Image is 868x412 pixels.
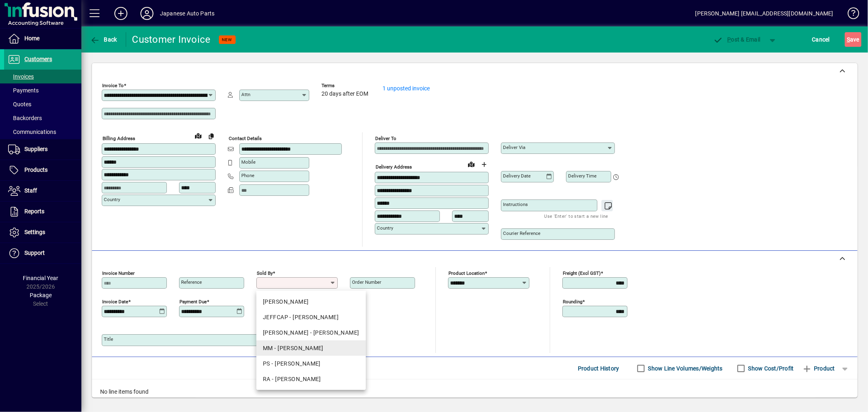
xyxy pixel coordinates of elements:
[847,33,859,46] span: ave
[24,229,45,235] span: Settings
[8,115,42,121] span: Backorders
[812,33,830,46] span: Cancel
[256,356,366,371] mat-option: PS - PHIL STEPHENS
[24,208,44,215] span: Reports
[810,32,832,47] button: Cancel
[4,83,81,97] a: Payments
[24,56,52,62] span: Customers
[134,6,160,21] button: Profile
[503,145,525,150] mat-label: Deliver via
[263,359,359,368] div: PS - [PERSON_NAME]
[4,202,81,222] a: Reports
[132,33,211,46] div: Customer Invoice
[102,83,124,88] mat-label: Invoice To
[241,159,256,165] mat-label: Mobile
[257,270,273,276] mat-label: Sold by
[108,6,134,21] button: Add
[24,250,45,256] span: Support
[478,158,491,171] button: Choose address
[563,270,601,276] mat-label: Freight (excl GST)
[8,87,39,94] span: Payments
[263,344,359,353] div: MM - [PERSON_NAME]
[709,32,765,47] button: Post & Email
[222,37,232,42] span: NEW
[88,32,119,47] button: Back
[377,225,393,231] mat-label: Country
[24,187,37,194] span: Staff
[160,7,214,20] div: Japanese Auto Parts
[256,309,366,325] mat-option: JEFFCAP - JEFF CAPEZI
[4,97,81,111] a: Quotes
[847,36,850,43] span: S
[713,36,761,43] span: ost & Email
[263,375,359,384] div: RA - [PERSON_NAME]
[241,92,250,97] mat-label: Attn
[503,202,528,207] mat-label: Instructions
[102,270,135,276] mat-label: Invoice number
[383,85,430,92] a: 1 unposted invoice
[256,325,366,340] mat-option: JEFF - JEFFREY LAI
[30,292,52,298] span: Package
[192,129,205,142] a: View on map
[352,279,381,285] mat-label: Order number
[4,243,81,263] a: Support
[104,336,113,342] mat-label: Title
[728,36,731,43] span: P
[544,211,608,221] mat-hint: Use 'Enter' to start a new line
[375,136,396,141] mat-label: Deliver To
[4,70,81,83] a: Invoices
[568,173,597,179] mat-label: Delivery time
[263,298,359,306] div: [PERSON_NAME]
[24,146,48,152] span: Suppliers
[575,361,623,376] button: Product History
[578,362,619,375] span: Product History
[256,371,366,387] mat-option: RA - ROB ADAMS
[81,32,126,47] app-page-header-button: Back
[24,35,39,42] span: Home
[181,279,202,285] mat-label: Reference
[263,329,359,337] div: [PERSON_NAME] - [PERSON_NAME]
[24,167,48,173] span: Products
[8,129,56,135] span: Communications
[241,173,254,178] mat-label: Phone
[92,379,857,404] div: No line items found
[503,173,531,179] mat-label: Delivery date
[503,230,540,236] mat-label: Courier Reference
[4,111,81,125] a: Backorders
[263,313,359,322] div: JEFFCAP - [PERSON_NAME]
[256,340,366,356] mat-option: MM - MARK MYERS
[4,222,81,243] a: Settings
[4,181,81,201] a: Staff
[23,275,59,281] span: Financial Year
[205,129,218,142] button: Copy to Delivery address
[465,158,478,171] a: View on map
[563,299,582,305] mat-label: Rounding
[842,2,858,28] a: Knowledge Base
[104,197,120,202] mat-label: Country
[798,361,839,376] button: Product
[4,139,81,160] a: Suppliers
[802,362,835,375] span: Product
[747,364,794,373] label: Show Cost/Profit
[8,73,34,80] span: Invoices
[845,32,861,47] button: Save
[8,101,31,107] span: Quotes
[4,160,81,180] a: Products
[321,83,370,88] span: Terms
[4,125,81,139] a: Communications
[647,364,723,373] label: Show Line Volumes/Weights
[256,294,366,309] mat-option: AG - AKIKO GOTO
[102,299,128,305] mat-label: Invoice date
[321,91,368,97] span: 20 days after EOM
[448,270,485,276] mat-label: Product location
[179,299,207,305] mat-label: Payment due
[4,28,81,49] a: Home
[90,36,117,43] span: Back
[695,7,833,20] div: [PERSON_NAME] [EMAIL_ADDRESS][DOMAIN_NAME]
